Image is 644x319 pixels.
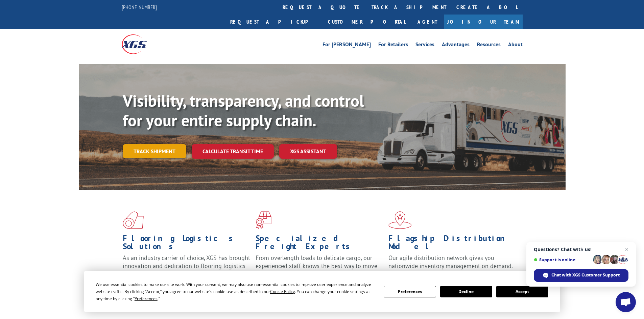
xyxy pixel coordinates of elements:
div: Cookie Consent Prompt [84,271,560,312]
a: Customer Portal [323,15,411,29]
div: Chat with XGS Customer Support [534,269,628,282]
span: Close chat [623,245,631,254]
div: Open chat [616,292,636,312]
span: Our agile distribution network gives you nationwide inventory management on demand. [388,254,513,270]
a: Calculate transit time [192,144,274,159]
a: Agent [411,15,444,29]
button: Preferences [384,286,436,297]
a: Request a pickup [225,15,323,29]
img: xgs-icon-total-supply-chain-intelligence-red [123,211,144,229]
a: About [508,42,523,49]
a: Services [415,42,434,49]
img: xgs-icon-flagship-distribution-model-red [388,211,412,229]
button: Decline [440,286,492,297]
span: Preferences [135,296,158,301]
b: Visibility, transparency, and control for your entire supply chain. [123,90,364,131]
a: Join Our Team [444,15,523,29]
h1: Flagship Distribution Model [388,234,516,254]
span: Cookie Policy [270,289,295,294]
div: We use essential cookies to make our site work. With your consent, we may also use non-essential ... [96,281,376,302]
h1: Specialized Freight Experts [256,234,383,254]
span: Chat with XGS Customer Support [551,272,620,278]
button: Accept [496,286,548,297]
h1: Flooring Logistics Solutions [123,234,251,254]
span: As an industry carrier of choice, XGS has brought innovation and dedication to flooring logistics... [123,254,250,278]
p: From overlength loads to delicate cargo, our experienced staff knows the best way to move your fr... [256,254,383,284]
a: [PHONE_NUMBER] [122,4,157,10]
img: xgs-icon-focused-on-flooring-red [256,211,271,229]
a: For Retailers [378,42,408,49]
a: Track shipment [123,144,186,158]
a: XGS ASSISTANT [279,144,337,159]
a: Advantages [442,42,470,49]
span: Support is online [534,257,591,262]
a: Resources [477,42,501,49]
span: Questions? Chat with us! [534,247,628,252]
a: For [PERSON_NAME] [323,42,371,49]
